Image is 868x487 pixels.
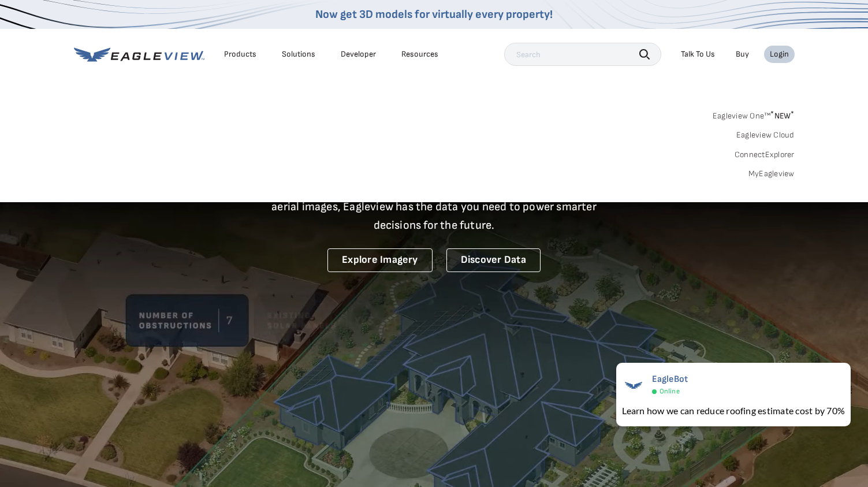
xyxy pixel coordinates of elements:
div: Talk To Us [681,49,715,60]
div: Learn how we can reduce roofing estimate cost by 70% [622,404,845,418]
a: Discover Data [446,248,541,272]
div: Solutions [282,49,315,60]
a: Developer [341,49,376,60]
span: NEW [770,111,794,121]
a: ConnectExplorer [735,150,795,160]
a: MyEagleview [748,169,795,179]
a: Buy [736,49,749,60]
a: Now get 3D models for virtually every property! [315,8,553,21]
div: Resources [401,49,438,60]
a: Eagleview One™*NEW* [713,107,795,121]
input: Search [504,43,661,66]
p: A new era starts here. Built on more than 3.5 billion high-resolution aerial images, Eagleview ha... [258,179,611,235]
span: EagleBot [652,374,688,385]
a: Eagleview Cloud [736,130,795,140]
div: Login [770,49,789,60]
span: Online [660,387,680,396]
a: Explore Imagery [327,248,433,272]
img: EagleBot [622,374,645,397]
div: Products [224,49,256,60]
